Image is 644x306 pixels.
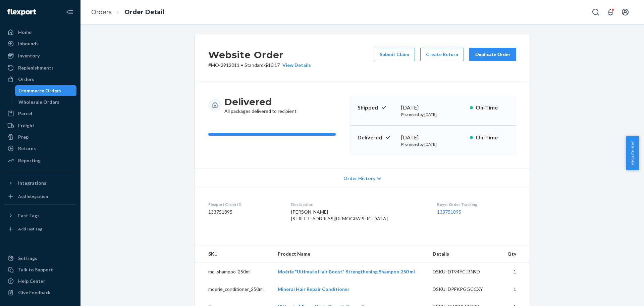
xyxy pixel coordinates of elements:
[86,2,170,22] ol: breadcrumbs
[18,226,42,232] div: Add Fast Tag
[437,209,461,215] a: 133751895
[433,268,496,275] div: DSKU: DT94YCJBN9D
[280,62,311,69] button: View Details
[476,134,508,141] p: On-Time
[604,5,617,19] button: Open notifications
[18,255,37,262] div: Settings
[18,29,32,36] div: Home
[195,263,272,281] td: mo_shampoo_250ml
[291,209,388,221] span: [PERSON_NAME] [STREET_ADDRESS][DEMOGRAPHIC_DATA]
[208,209,280,215] dd: 133751895
[626,136,639,170] button: Help Center
[4,224,76,234] a: Add Fast Tag
[4,38,76,49] a: Inbounds
[245,62,264,68] span: Standard
[4,253,76,264] a: Settings
[195,245,272,263] th: SKU
[358,104,396,112] p: Shipped
[18,266,53,273] div: Talk to Support
[18,52,40,59] div: Inventory
[15,97,77,107] a: Wholesale Orders
[124,8,164,16] a: Order Detail
[15,85,77,96] a: Ecommerce Orders
[224,96,297,115] div: All packages delivered to recipient
[272,245,427,263] th: Product Name
[4,27,76,38] a: Home
[420,48,464,61] button: Create Return
[4,264,76,275] a: Talk to Support
[4,155,76,166] a: Reporting
[4,132,76,142] a: Prep
[401,134,465,141] div: [DATE]
[291,202,427,207] dt: Destination
[401,141,465,147] p: Promised by [DATE]
[91,8,112,16] a: Orders
[475,51,511,58] div: Duplicate Order
[18,180,46,186] div: Integrations
[501,280,530,298] td: 1
[18,134,29,140] div: Prep
[278,269,415,274] a: Moérie "Ultimate Hair Boost" Strengthening Shampoo 250 ml
[476,104,508,112] p: On-Time
[4,62,76,73] a: Replenishments
[18,289,51,296] div: Give Feedback
[4,191,76,202] a: Add Integration
[433,286,496,293] div: DSKU: DPFKPGGCCXY
[18,212,40,219] div: Fast Tags
[208,48,311,62] h2: Website Order
[437,202,516,207] dt: Buyer Order Tracking
[4,143,76,154] a: Returns
[4,74,76,85] a: Orders
[427,245,501,263] th: Details
[401,112,465,117] p: Promised by [DATE]
[18,145,36,152] div: Returns
[278,286,350,292] a: Mineral Hair Repair Conditioner
[4,50,76,61] a: Inventory
[18,122,35,129] div: Freight
[18,110,32,117] div: Parcel
[7,9,36,15] img: Flexport logo
[18,64,54,71] div: Replenishments
[241,62,243,68] span: •
[18,193,48,199] div: Add Integration
[208,202,280,207] dt: Flexport Order ID
[18,40,39,47] div: Inbounds
[401,104,465,112] div: [DATE]
[358,134,396,141] p: Delivered
[343,175,375,182] span: Order History
[18,99,59,105] div: Wholesale Orders
[501,263,530,281] td: 1
[63,5,76,19] button: Close Navigation
[224,96,297,108] h3: Delivered
[469,48,516,61] button: Duplicate Order
[18,87,61,94] div: Ecommerce Orders
[195,280,272,298] td: moerie_conditioner_250ml
[4,287,76,298] button: Give Feedback
[18,157,41,164] div: Reporting
[4,108,76,119] a: Parcel
[4,276,76,287] a: Help Center
[589,5,602,19] button: Open Search Box
[4,210,76,221] button: Fast Tags
[4,178,76,188] button: Integrations
[374,48,415,61] button: Submit Claim
[18,76,34,83] div: Orders
[4,120,76,131] a: Freight
[208,62,311,69] p: # MO-2912011 / $10.17
[18,278,45,285] div: Help Center
[501,245,530,263] th: Qty
[619,5,632,19] button: Open account menu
